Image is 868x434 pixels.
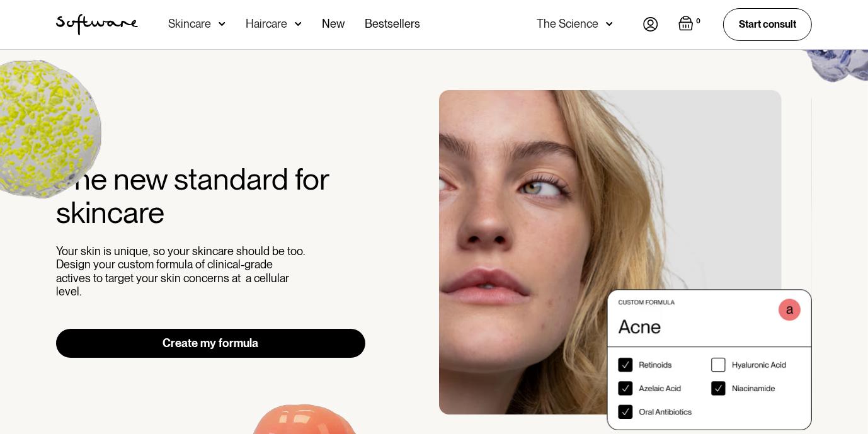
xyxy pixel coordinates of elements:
div: 1 / 3 [439,90,812,430]
div: Skincare [168,18,211,30]
div: 0 [694,16,703,27]
h2: The new standard for skincare [56,163,365,229]
div: The Science [537,18,598,30]
p: Your skin is unique, so your skincare should be too. Design your custom formula of clinical-grade... [56,244,308,299]
div: Haircare [246,18,287,30]
a: Start consult [723,8,812,40]
a: Open empty cart [678,16,703,33]
img: Software Logo [56,14,138,35]
a: home [56,14,138,35]
img: arrow down [606,18,613,30]
img: arrow down [295,18,302,30]
a: Create my formula [56,329,365,358]
img: arrow down [219,18,226,30]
